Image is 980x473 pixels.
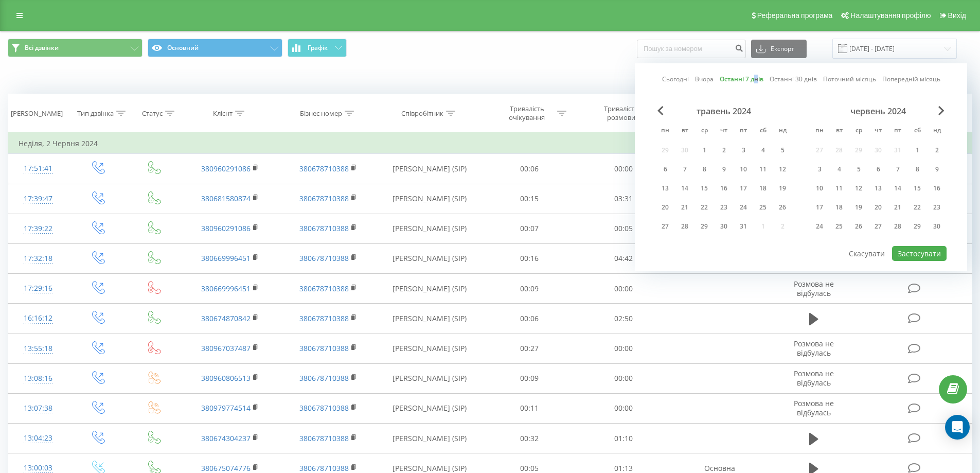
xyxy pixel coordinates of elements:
div: 22 [698,201,711,214]
div: 16:16:12 [19,308,58,328]
div: вт 4 черв 2024 р. [829,162,849,177]
div: 18 [832,201,846,214]
td: Неділя, 2 Червня 2024 [8,133,972,154]
div: 8 [911,163,924,176]
div: пн 6 трав 2024 р. [655,162,675,177]
td: 00:00 [577,154,671,184]
div: 5 [776,144,789,157]
div: 30 [930,220,943,233]
a: Останні 30 днів [770,74,817,84]
div: 4 [832,163,846,176]
abbr: неділя [929,124,945,139]
td: 00:09 [483,274,577,304]
td: 00:11 [483,393,577,423]
div: 12 [776,163,789,176]
td: 00:07 [483,214,577,243]
td: 00:00 [577,393,671,423]
div: вт 21 трав 2024 р. [675,200,694,215]
div: 13:08:16 [19,369,58,389]
div: нд 9 черв 2024 р. [927,162,947,177]
a: 380678710388 [299,343,349,353]
div: 17:51:41 [19,159,58,179]
abbr: понеділок [812,124,827,139]
a: 380678710388 [299,403,349,413]
div: пт 3 трав 2024 р. [734,143,753,158]
span: Next Month [938,106,945,115]
div: пт 7 черв 2024 р. [888,162,907,177]
div: ср 1 трав 2024 р. [694,143,714,158]
input: Пошук за номером [637,40,746,58]
a: 380967037487 [201,343,251,353]
div: пн 17 черв 2024 р. [810,200,829,215]
div: 23 [717,201,730,214]
a: 380678710388 [299,223,349,233]
div: Бізнес номер [300,109,342,118]
div: пн 20 трав 2024 р. [655,200,675,215]
span: Всі дзвінки [25,44,59,52]
abbr: п’ятниця [890,124,905,139]
abbr: вівторок [677,124,692,139]
div: 18 [756,182,770,195]
div: вт 14 трав 2024 р. [675,181,694,196]
div: 17:32:18 [19,249,58,269]
div: 29 [698,220,711,233]
span: Налаштування профілю [850,11,931,20]
td: 00:00 [577,334,671,363]
td: 00:32 [483,424,577,453]
td: [PERSON_NAME] (SIP) [377,304,483,334]
div: чт 27 черв 2024 р. [868,219,888,234]
div: сб 4 трав 2024 р. [753,143,773,158]
div: 14 [678,182,691,195]
div: 19 [852,201,865,214]
div: ср 26 черв 2024 р. [849,219,868,234]
button: Всі дзвінки [8,39,142,57]
div: чт 16 трав 2024 р. [714,181,734,196]
td: [PERSON_NAME] (SIP) [377,363,483,393]
div: 28 [678,220,691,233]
a: 380681580874 [201,194,251,203]
abbr: субота [910,124,925,139]
button: Застосувати [892,246,947,261]
a: 380678710388 [299,164,349,173]
div: сб 22 черв 2024 р. [907,200,927,215]
div: Клієнт [213,109,233,118]
div: Співробітник [401,109,443,118]
abbr: неділя [775,124,790,139]
span: Реферальна програма [757,11,833,20]
div: пт 21 черв 2024 р. [888,200,907,215]
div: 2 [717,144,730,157]
td: 00:00 [577,363,671,393]
div: Open Intercom Messenger [945,415,970,440]
div: 22 [911,201,924,214]
div: нд 30 черв 2024 р. [927,219,947,234]
div: чт 13 черв 2024 р. [868,181,888,196]
td: [PERSON_NAME] (SIP) [377,274,483,304]
div: 7 [678,163,691,176]
td: [PERSON_NAME] (SIP) [377,393,483,423]
abbr: субота [755,124,771,139]
td: 01:10 [577,424,671,453]
div: червень 2024 [810,106,947,116]
div: 14 [891,182,904,195]
abbr: п’ятниця [736,124,751,139]
a: 380674870842 [201,313,251,323]
a: 380669996451 [201,284,251,293]
div: ср 29 трав 2024 р. [694,219,714,234]
td: 00:15 [483,184,577,214]
div: ср 12 черв 2024 р. [849,181,868,196]
td: 00:06 [483,154,577,184]
div: 9 [930,163,943,176]
abbr: четвер [716,124,732,139]
div: нд 12 трав 2024 р. [773,162,792,177]
div: ср 19 черв 2024 р. [849,200,868,215]
div: 3 [737,144,750,157]
a: 380960291086 [201,223,251,233]
div: пн 13 трав 2024 р. [655,181,675,196]
div: нд 16 черв 2024 р. [927,181,947,196]
button: Основний [148,39,282,57]
div: 31 [737,220,750,233]
div: 30 [717,220,730,233]
div: 2 [930,144,943,157]
td: [PERSON_NAME] (SIP) [377,424,483,453]
div: 21 [678,201,691,214]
